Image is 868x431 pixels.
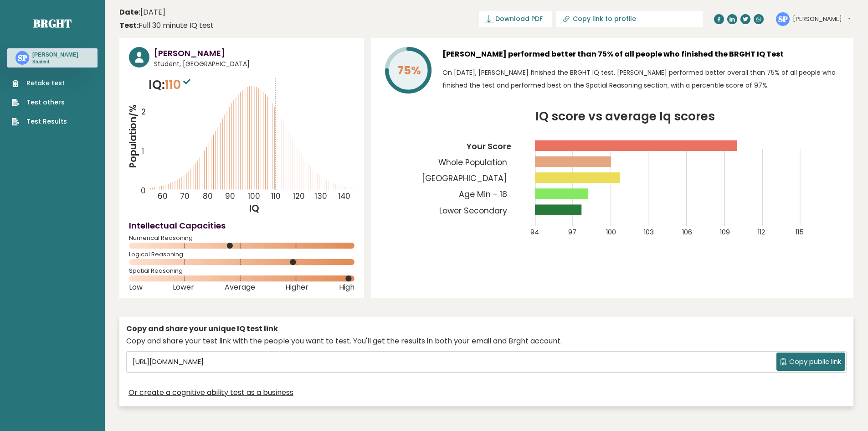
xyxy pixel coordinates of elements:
span: Spatial Reasoning [129,269,354,273]
span: Logical Reasoning [129,253,354,256]
a: Or create a cognitive ability test as a business [128,387,293,398]
tspan: IQ [250,202,260,215]
tspan: 2 [141,107,146,118]
span: Download PDF [495,14,543,24]
tspan: 1 [142,145,144,156]
tspan: 75% [397,62,421,78]
tspan: 90 [225,191,235,202]
span: Copy public link [789,357,841,367]
span: Higher [285,286,308,289]
span: Numerical Reasoning [129,236,354,240]
tspan: Population/% [127,104,139,168]
h3: [PERSON_NAME] performed better than 75% of all people who finished the BRGHT IQ Test [442,47,844,62]
tspan: 106 [682,228,692,237]
tspan: 110 [271,191,281,202]
span: 110 [165,76,193,93]
tspan: 97 [568,228,576,237]
button: Copy public link [776,353,845,371]
tspan: 109 [720,228,730,237]
b: Test: [119,20,139,31]
tspan: 115 [796,228,804,237]
h3: [PERSON_NAME] [154,47,354,59]
div: Copy and share your unique IQ test link [126,323,847,334]
tspan: 103 [644,228,654,237]
tspan: 100 [606,228,616,237]
p: IQ: [149,76,193,94]
tspan: [GEOGRAPHIC_DATA] [422,173,507,184]
span: Student, [GEOGRAPHIC_DATA] [154,59,354,69]
div: Full 30 minute IQ test [119,20,214,31]
a: Brght [33,16,72,31]
tspan: 100 [248,191,260,202]
span: Average [225,286,255,289]
a: Test Results [12,117,67,126]
a: Download PDF [479,11,552,27]
p: Student [32,59,78,65]
button: [PERSON_NAME] [793,15,851,24]
p: On [DATE], [PERSON_NAME] finished the BRGHT IQ test. [PERSON_NAME] performed better overall than ... [442,66,844,92]
tspan: 120 [293,191,305,202]
tspan: 130 [315,191,328,202]
span: Lower [173,286,194,289]
text: SP [18,52,27,63]
tspan: Lower Secondary [439,205,507,216]
h4: Intellectual Capacities [129,219,354,232]
tspan: 112 [758,228,765,237]
time: [DATE] [119,7,165,18]
tspan: 70 [180,191,190,202]
b: Date: [119,7,140,17]
tspan: 60 [158,191,168,202]
tspan: Your Score [466,141,511,152]
a: Retake test [12,78,67,88]
tspan: 0 [141,185,146,196]
a: Test others [12,98,67,107]
tspan: Whole Population [438,157,507,168]
tspan: Age Min - 18 [459,189,507,200]
span: High [339,286,354,289]
span: Low [129,286,143,289]
tspan: 140 [338,191,350,202]
tspan: 80 [203,191,213,202]
tspan: 94 [530,228,539,237]
h3: [PERSON_NAME] [32,51,78,58]
tspan: IQ score vs average Iq scores [535,108,715,125]
text: SP [778,13,788,24]
div: Copy and share your test link with the people you want to test. You'll get the results in both yo... [126,336,847,347]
